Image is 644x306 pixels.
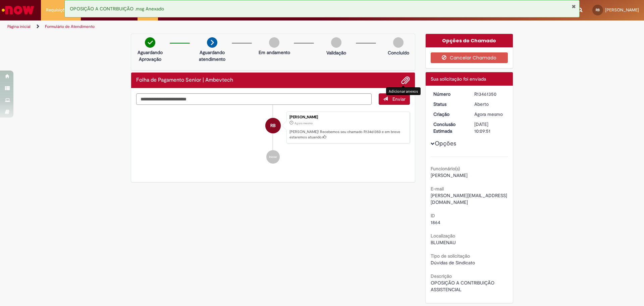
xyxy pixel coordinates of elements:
[136,93,372,105] textarea: Digite sua mensagem aqui...
[145,37,155,48] img: check-circle-green.png
[572,4,576,9] button: Fechar Notificação
[431,52,508,63] button: Cancelar Chamado
[269,37,279,48] img: img-circle-grey.png
[136,77,233,83] h2: Folha de Pagamento Senior | Ambevtech Histórico de tíquete
[70,6,164,12] span: OPOSIÇÃO A CONTRIBUIÇÃO .msg Anexado
[428,111,470,118] dt: Criação
[207,37,217,48] img: arrow-next.png
[294,121,313,125] time: 29/08/2025 10:09:47
[431,260,475,266] span: Dúvidas de Sindicato
[294,121,313,125] span: Agora mesmo
[428,101,470,107] dt: Status
[401,76,410,85] button: Adicionar anexos
[386,87,421,95] div: Adicionar anexos
[431,172,468,178] span: [PERSON_NAME]
[388,49,409,56] p: Concluído
[5,20,424,33] ul: Trilhas de página
[474,111,503,117] time: 29/08/2025 10:09:47
[136,112,410,144] li: Ricardo Baader
[426,34,513,47] div: Opções do Chamado
[474,111,505,118] div: 29/08/2025 10:09:47
[474,91,505,97] div: R13461350
[431,280,496,293] span: OPOSIÇÃO A CONTRIBUIÇÃO ASSISTENCIAL
[265,118,281,133] div: Ricardo Baader
[431,192,507,205] span: [PERSON_NAME][EMAIL_ADDRESS][DOMAIN_NAME]
[289,129,406,140] p: [PERSON_NAME]! Recebemos seu chamado R13461350 e em breve estaremos atuando.
[289,115,406,119] div: [PERSON_NAME]
[431,253,470,259] b: Tipo de solicitação
[431,213,435,219] b: ID
[431,186,444,192] b: E-mail
[1,3,35,17] img: ServiceNow
[431,166,460,172] b: Funcionário(s)
[431,273,452,279] b: Descrição
[474,111,503,117] span: Agora mesmo
[379,93,410,105] button: Enviar
[326,49,346,56] p: Validação
[7,24,31,29] a: Página inicial
[331,37,341,48] img: img-circle-grey.png
[605,7,639,13] span: [PERSON_NAME]
[431,233,455,239] b: Localização
[393,37,404,48] img: img-circle-grey.png
[428,121,470,134] dt: Conclusão Estimada
[46,7,69,13] span: Requisições
[45,24,95,29] a: Formulário de Atendimento
[474,121,505,134] div: [DATE] 10:09:51
[196,49,228,62] p: Aguardando atendimento
[431,76,486,82] span: Sua solicitação foi enviada
[596,8,600,12] span: RB
[136,105,410,171] ul: Histórico de tíquete
[431,239,456,246] span: BLUMENAU
[431,219,440,225] span: 1864
[474,101,505,107] div: Aberto
[259,49,290,56] p: Em andamento
[270,118,276,134] span: RB
[134,49,166,62] p: Aguardando Aprovação
[428,91,470,97] dt: Número
[392,96,406,102] span: Enviar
